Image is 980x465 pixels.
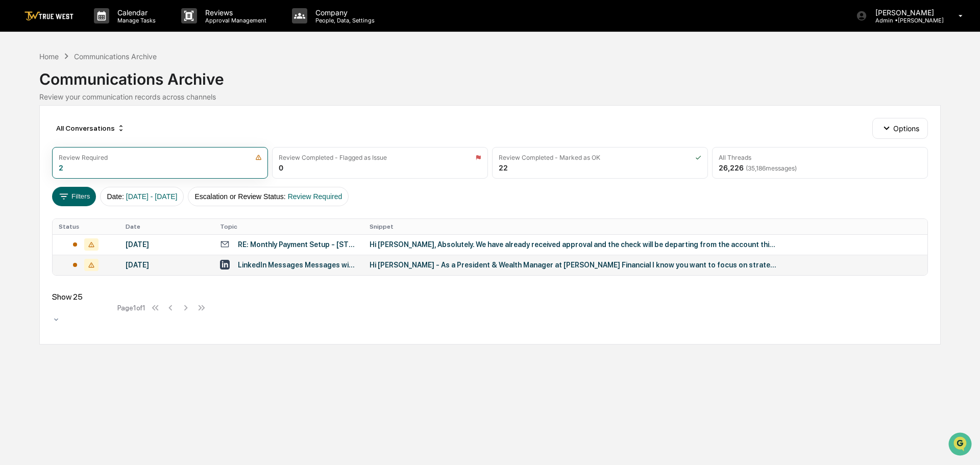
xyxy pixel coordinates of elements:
div: Show 25 [52,292,113,302]
button: Date:[DATE] - [DATE] [100,187,184,206]
div: Start new chat [35,78,167,88]
span: Review Required [288,192,342,201]
img: 1746055101610-c473b297-6a78-478c-a979-82029cc54cd1 [10,78,29,96]
div: All Threads [719,154,751,161]
div: We're available if you need us! [35,88,129,96]
div: 26,226 [719,163,797,172]
img: logo [24,11,73,21]
div: All Conversations [52,120,129,136]
p: Approval Management [197,17,272,24]
img: icon [255,154,262,161]
div: LinkedIn Messages Messages with [PERSON_NAME], CFP®, [PERSON_NAME] [238,261,357,269]
div: Communications Archive [74,52,157,61]
span: Attestations [84,129,127,139]
div: 🖐️ [10,130,18,138]
span: Pylon [102,173,124,181]
div: Review Required [59,154,108,161]
th: Status [53,219,119,234]
img: icon [695,154,701,161]
a: 🖐️Preclearance [6,125,70,143]
th: Date [119,219,214,234]
div: Review your communication records across channels [39,92,941,101]
div: 22 [499,163,508,172]
div: Review Completed - Marked as OK [499,154,600,161]
p: Company [307,8,380,17]
button: Options [872,118,928,138]
p: Calendar [109,8,161,17]
span: [DATE] - [DATE] [126,192,178,201]
div: 2 [59,163,63,172]
div: Communications Archive [39,62,941,88]
div: 0 [279,163,283,172]
div: [DATE] [126,240,208,249]
p: How can we help? [10,21,186,38]
button: Start new chat [174,81,186,93]
p: [PERSON_NAME] [867,8,944,17]
a: Powered byPylon [72,173,124,181]
span: Preclearance [20,129,66,139]
button: Escalation or Review Status:Review Required [188,187,349,206]
div: 🔎 [10,149,18,157]
button: Filters [52,187,96,206]
div: Page 1 of 1 [117,304,145,312]
p: People, Data, Settings [307,17,380,24]
img: icon [475,154,481,161]
p: Admin • [PERSON_NAME] [867,17,944,24]
a: 🗄️Attestations [70,125,131,143]
th: Topic [214,219,363,234]
div: Hi [PERSON_NAME] - As a President & Wealth Manager at [PERSON_NAME] Financial I know you want to ... [370,261,778,269]
div: RE: Monthly Payment Setup - [STREET_ADDRESS] [238,240,357,249]
a: 🔎Data Lookup [6,144,68,162]
p: Reviews [197,8,272,17]
div: [DATE] [126,261,208,269]
span: ( 35,186 messages) [746,164,797,172]
div: Hi [PERSON_NAME], Absolutely. We have already received approval and the check will be departing f... [370,240,778,249]
div: Review Completed - Flagged as Issue [279,154,387,161]
div: 🗄️ [74,130,82,138]
span: Data Lookup [20,148,64,158]
div: Home [39,52,59,61]
th: Snippet [363,219,927,234]
p: Manage Tasks [109,17,161,24]
iframe: Open customer support [947,431,975,459]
